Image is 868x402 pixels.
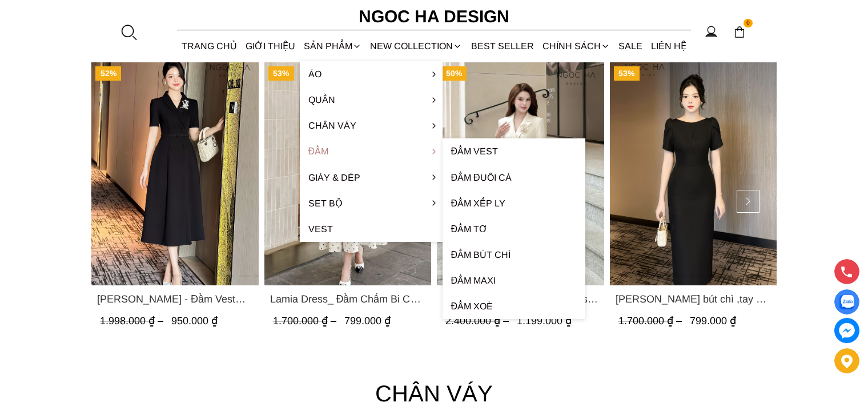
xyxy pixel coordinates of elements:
span: 2.400.000 ₫ [445,315,512,327]
a: Product image - Louisa Dress_ Đầm Cổ Vest Cài Hoa Tùng May Gân Nổi Kèm Đai Màu Bee D952 [437,62,604,285]
a: Đầm xoè [443,293,585,319]
span: [PERSON_NAME] - Đầm Vest Dáng Xòe Kèm Đai D713 [97,291,253,307]
a: Giày & Dép [300,165,443,190]
span: [PERSON_NAME] bút chì ,tay nụ hồng ,bồng đầu tay màu đen D727 [616,291,771,307]
a: NEW COLLECTION [366,31,467,61]
a: Product image - Alice Dress_Đầm bút chì ,tay nụ hồng ,bồng đầu tay màu đen D727 [610,62,777,285]
span: 1.998.000 ₫ [100,315,166,327]
a: TRANG CHỦ [177,31,241,61]
a: Áo [300,61,443,87]
span: Lamia Dress_ Đầm Chấm Bi Cổ Vest Màu Kem D1003 [270,291,426,307]
a: Product image - Lamia Dress_ Đầm Chấm Bi Cổ Vest Màu Kem D1003 [264,62,432,285]
a: Set Bộ [300,190,443,216]
div: Chính sách [538,31,614,61]
a: Đầm Vest [443,138,585,164]
a: Link to Lamia Dress_ Đầm Chấm Bi Cổ Vest Màu Kem D1003 [270,291,426,307]
div: SẢN PHẨM [300,31,366,61]
a: Đầm bút chì [443,242,585,268]
a: Đầm [300,138,443,164]
a: Link to Irene Dress - Đầm Vest Dáng Xòe Kèm Đai D713 [97,291,253,307]
a: Link to Alice Dress_Đầm bút chì ,tay nụ hồng ,bồng đầu tay màu đen D727 [616,291,771,307]
a: Đầm tơ [443,216,585,242]
a: Product image - Irene Dress - Đầm Vest Dáng Xòe Kèm Đai D713 [91,62,259,285]
a: Đầm xếp ly [443,190,585,216]
a: Vest [300,216,443,242]
a: Đầm Maxi [443,268,585,293]
a: SALE [614,31,647,61]
a: Display image [834,289,859,315]
a: messenger [834,318,859,343]
a: Đầm đuôi cá [443,165,585,190]
span: 0 [744,19,753,28]
span: 799.000 ₫ [344,315,391,327]
a: Ngoc Ha Design [348,3,520,30]
img: Display image [839,295,854,309]
span: 799.000 ₫ [690,315,736,327]
span: 950.000 ₫ [171,315,218,327]
a: BEST SELLER [467,31,538,61]
a: Chân váy [300,113,443,138]
span: 1.700.000 ₫ [618,315,685,327]
a: Quần [300,87,443,113]
span: 1.700.000 ₫ [273,315,339,327]
img: img-CART-ICON-ksit0nf1 [733,26,746,38]
span: 1.199.000 ₫ [517,315,572,327]
a: LIÊN HỆ [647,31,691,61]
a: GIỚI THIỆU [241,31,299,61]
